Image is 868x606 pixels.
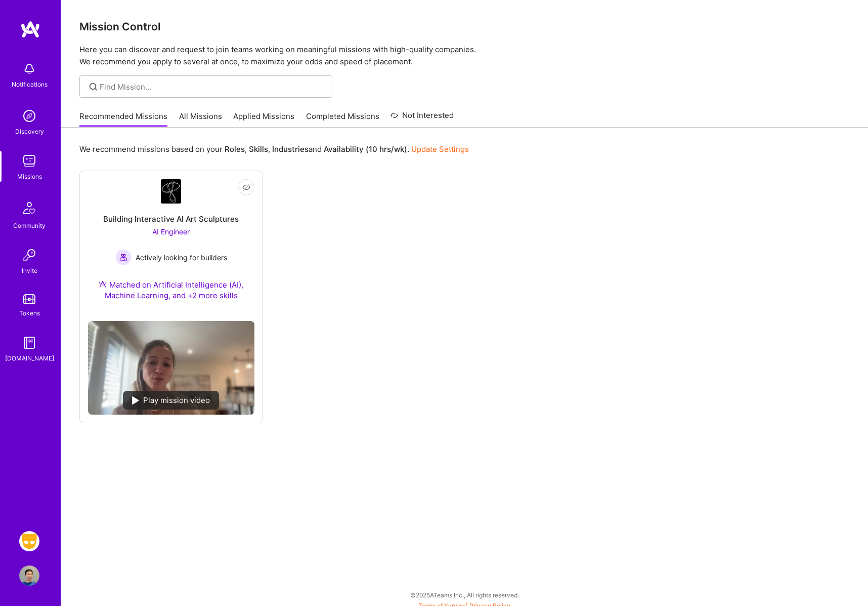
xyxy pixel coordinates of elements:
[88,81,99,93] i: icon SearchGrey
[152,227,190,236] span: AI Engineer
[324,144,407,154] b: Availability (10 hrs/wk)
[23,294,35,304] img: tokens
[233,111,294,128] a: Applied Missions
[100,82,325,92] input: Find Mission...
[19,308,40,318] div: Tokens
[19,151,39,171] img: teamwork
[88,279,254,301] div: Matched on Artificial Intelligence (AI), Machine Learning, and +2 more skills
[79,144,469,154] p: We recommend missions based on your , , and .
[5,353,54,363] div: [DOMAIN_NAME]
[19,333,39,353] img: guide book
[88,179,254,313] a: Company LogoBuilding Interactive AI Art SculpturesAI Engineer Actively looking for buildersActive...
[225,144,245,154] b: Roles
[79,44,850,68] p: Here you can discover and request to join teams working on meaningful missions with high-quality ...
[249,144,268,154] b: Skills
[161,179,181,204] img: Company Logo
[390,109,454,128] a: Not Interested
[411,144,469,154] a: Update Settings
[88,321,254,415] img: No Mission
[13,220,46,231] div: Community
[19,531,39,551] img: Grindr: Mobile + BE + Cloud
[179,111,222,128] a: All Missions
[17,196,41,220] img: Community
[19,565,39,586] img: User Avatar
[12,79,48,90] div: Notifications
[79,20,850,33] h3: Mission Control
[306,111,379,128] a: Completed Missions
[136,252,227,263] span: Actively looking for builders
[22,265,37,276] div: Invite
[99,280,107,288] img: Ateam Purple Icon
[20,20,40,38] img: logo
[79,111,167,128] a: Recommended Missions
[17,565,42,586] a: User Avatar
[17,171,42,182] div: Missions
[19,106,39,126] img: discovery
[242,183,250,191] i: icon EyeClosed
[15,126,44,137] div: Discovery
[19,59,39,79] img: bell
[272,144,309,154] b: Industries
[103,214,239,224] div: Building Interactive AI Art Sculptures
[17,531,42,551] a: Grindr: Mobile + BE + Cloud
[19,245,39,265] img: Invite
[132,396,139,405] img: play
[115,249,132,265] img: Actively looking for builders
[123,391,219,410] div: Play mission video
